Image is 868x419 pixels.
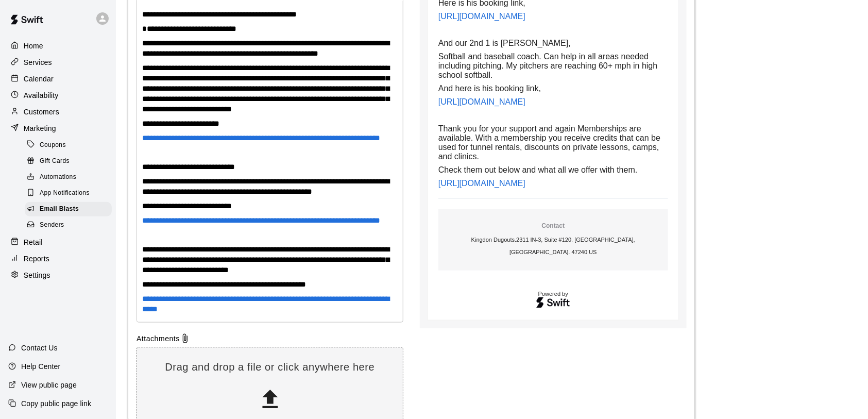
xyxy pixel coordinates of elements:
div: App Notifications [25,186,112,200]
a: Services [8,55,108,70]
a: Senders [25,217,116,233]
p: Powered by [438,291,668,297]
a: Marketing [8,121,108,136]
span: Coupons [40,140,66,150]
span: Email Blasts [40,204,79,214]
p: Reports [24,254,49,264]
a: [URL][DOMAIN_NAME] [438,97,525,106]
span: Check them out below and what all we offer with them. [438,165,638,174]
p: Availability [24,90,59,100]
span: Gift Cards [40,156,70,166]
p: View public page [21,380,77,390]
div: Senders [25,218,112,232]
a: Email Blasts [25,202,116,217]
a: Home [8,38,108,54]
p: Services [24,57,52,68]
div: Coupons [25,138,112,153]
p: Copy public page link [21,398,91,409]
a: Coupons [25,137,116,153]
div: Automations [25,170,112,185]
a: Availability [8,88,108,103]
span: Senders [40,220,64,230]
span: App Notifications [40,188,90,198]
p: Help Center [21,361,60,372]
span: And here is his booking link, [438,84,541,93]
span: And our 2nd 1 is [PERSON_NAME], [438,39,571,47]
a: [URL][DOMAIN_NAME] [438,179,525,188]
a: Retail [8,234,108,250]
p: Contact Us [21,343,58,353]
span: Softball and baseball coach. Can help in all areas needed including pitching. My pitchers are rea... [438,52,660,79]
div: Email Blasts [25,202,112,216]
a: Calendar [8,71,108,87]
a: Automations [25,170,116,186]
p: Customers [24,107,59,117]
a: Customers [8,104,108,120]
p: Contact [442,222,664,230]
p: Drag and drop a file or click anywhere here [137,360,403,374]
span: Thank you for your support and again Memberships are available. With a membership you receive cre... [438,124,663,161]
a: Gift Cards [25,153,116,169]
span: Automations [40,172,76,182]
a: Settings [8,267,108,283]
p: Kingdon Dugouts . 2311 IN-3, Suite #120. [GEOGRAPHIC_DATA], [GEOGRAPHIC_DATA]. 47240 US [442,233,664,258]
div: Gift Cards [25,154,112,169]
p: Marketing [24,123,56,133]
img: Swift logo [536,296,571,310]
p: Home [24,41,43,51]
p: Settings [24,270,50,280]
p: Retail [24,237,43,247]
a: [URL][DOMAIN_NAME] [438,12,525,21]
a: App Notifications [25,186,116,202]
div: Attachments [137,333,403,344]
a: Reports [8,251,108,266]
p: Calendar [24,74,54,84]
